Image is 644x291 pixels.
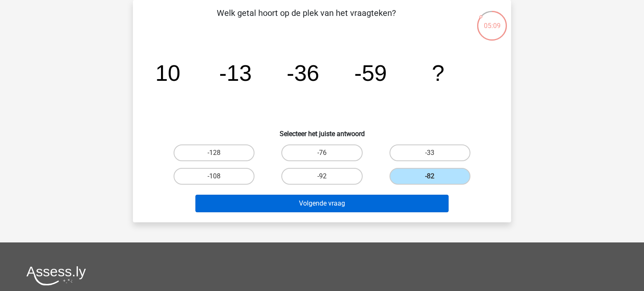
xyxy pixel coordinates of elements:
label: -108 [174,168,254,185]
tspan: ? [432,60,444,85]
label: -82 [390,168,470,185]
label: -33 [390,144,470,161]
tspan: 10 [155,60,180,85]
tspan: -36 [287,60,319,85]
h6: Selecteer het juiste antwoord [146,123,498,138]
label: -128 [174,144,254,161]
label: -76 [281,144,362,161]
label: -92 [281,168,362,185]
tspan: -13 [219,60,252,85]
div: 05:09 [476,10,508,31]
button: Volgende vraag [195,195,449,212]
img: Assessly logo [26,266,86,286]
p: Welk getal hoort op de plek van het vraagteken? [146,7,466,32]
tspan: -59 [354,60,387,85]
